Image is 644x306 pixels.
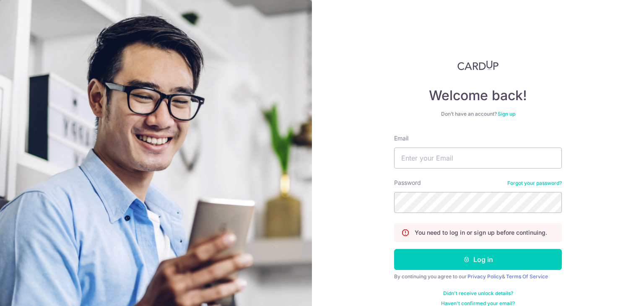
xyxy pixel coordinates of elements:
p: You need to log in or sign up before continuing. [415,228,547,237]
a: Sign up [498,111,515,117]
label: Email [394,134,408,143]
a: Didn't receive unlock details? [443,290,513,297]
label: Password [394,179,421,187]
a: Terms Of Service [506,273,548,280]
div: Don’t have an account? [394,111,562,117]
input: Enter your Email [394,148,562,169]
a: Forgot your password? [507,180,562,187]
h4: Welcome back! [394,87,562,104]
a: Privacy Policy [467,273,502,280]
img: CardUp Logo [457,60,499,70]
div: By continuing you agree to our & [394,273,562,280]
button: Log in [394,249,562,270]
